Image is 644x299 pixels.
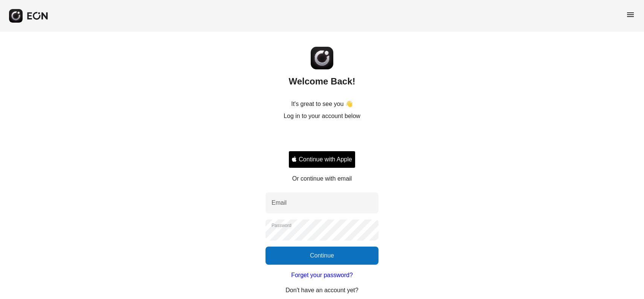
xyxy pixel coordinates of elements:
[285,286,358,295] p: Don't have an account yet?
[291,271,353,280] a: Forget your password?
[289,75,356,87] h2: Welcome Back!
[272,198,287,207] label: Email
[288,151,355,168] button: Signin with apple ID
[284,112,360,121] p: Log in to your account below
[266,247,378,265] button: Continue
[626,10,635,19] span: menu
[292,174,352,183] p: Or continue with email
[272,222,291,228] label: Password
[291,100,353,109] p: It's great to see you 👋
